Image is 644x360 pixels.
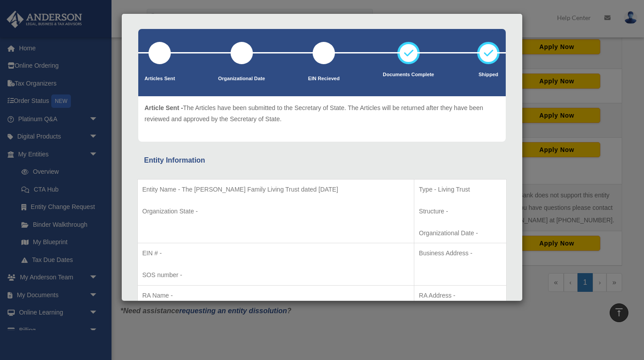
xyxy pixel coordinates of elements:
p: EIN Recieved [308,74,340,83]
p: Entity Name - The [PERSON_NAME] Family Living Trust dated [DATE] [142,184,409,195]
p: Organizational Date - [419,228,502,239]
p: EIN # - [142,248,409,259]
p: Structure - [419,206,502,217]
p: The Articles have been submitted to the Secretary of State. The Articles will be returned after t... [144,102,500,124]
span: Article Sent - [144,104,183,111]
p: RA Address - [419,290,502,301]
p: SOS number - [142,270,409,281]
p: Business Address - [419,248,502,259]
p: Shipped [477,70,500,79]
p: Organizational Date [218,74,265,83]
p: Organization State - [142,206,409,217]
p: Articles Sent [144,74,175,83]
p: Type - Living Trust [419,184,502,195]
p: Documents Complete [383,70,434,79]
div: Entity Information [144,154,500,167]
p: RA Name - [142,290,409,301]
